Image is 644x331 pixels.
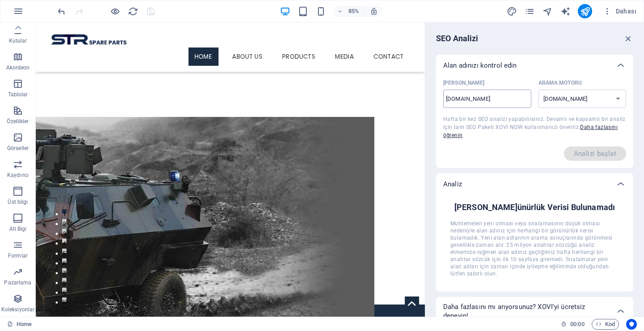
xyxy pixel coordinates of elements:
i: Sayfayı yeniden yükleyin [128,6,138,17]
span: Hafta bir kez SEO analizi yapabilirsiniz. Devamlı ve kapsamlı bir analiz için tam SEO Paketi XOVI... [443,116,626,138]
p: Pazarlama [4,279,31,286]
p: Alt Bigi [9,225,27,232]
button: 85% [333,6,365,17]
input: [PERSON_NAME] [443,92,531,106]
i: AI Writer [560,6,571,17]
p: Analiz [443,180,462,189]
button: 3 [31,243,36,248]
button: navigator [542,6,553,17]
button: 4 [31,254,36,259]
select: Arama Motoru [538,90,627,108]
p: Alan adınızı kontrol edin [443,61,517,70]
button: 8 [31,301,36,305]
h6: [PERSON_NAME]ünürlük Verisi Bulunamadı [454,202,615,213]
button: text_generator [560,6,571,17]
div: Alan adınızı kontrol edin [436,55,633,76]
div: Image Slider [12,43,447,323]
div: Analiz [436,173,633,195]
span: Kod [596,319,615,330]
span: : [576,321,578,327]
button: 1 [31,219,36,224]
p: Üst bilgi [8,198,28,206]
p: [PERSON_NAME] [443,79,484,86]
i: Geri al: Elementleri sil (Ctrl+Z) [56,6,67,17]
i: Yeniden boyutlandırmada yakınlaştırma düzeyini seçilen cihaza uyacak şekilde otomatik olarak ayarla. [370,7,378,15]
p: Koleksiyonlar [1,306,34,313]
p: Görseller [7,145,29,152]
button: Kod [592,319,619,330]
h6: Oturum süresi [561,319,585,330]
i: Navigatör [542,6,553,17]
i: Tasarım (Ctrl+Alt+Y) [507,6,517,17]
button: 2 [31,231,36,236]
button: publish [578,4,592,18]
h6: 85% [347,6,361,17]
button: design [506,6,517,17]
span: 00 00 [570,319,584,330]
i: Sayfalar (Ctrl+Alt+S) [525,6,535,17]
p: Daha fazlasını mı arıyorsunuz? XOVI'yi ücretsiz deneyin! [443,302,610,320]
button: 6 [31,278,36,283]
span: Muhtemelen yeni olması veya sıralamasının düşük olması nedeniyle alan adınız için herhangi bir gö... [450,220,619,277]
p: Kutular [9,37,27,44]
p: Özellikler [7,118,29,125]
a: Seçimi iptal etmek için tıkla. Sayfaları açmak için çift tıkla [7,319,32,330]
button: reload [127,6,138,17]
button: 7 [31,289,36,294]
span: Dahası [603,7,636,16]
p: Kaydırıcı [7,172,29,179]
div: Daha fazlasını mı arıyorsunuz? XOVI'yi ücretsiz deneyin! [436,297,633,326]
p: Formlar [8,252,28,259]
button: Usercentrics [626,319,637,330]
button: undo [56,6,67,17]
button: Dahası [599,4,640,18]
i: Yayınla [580,6,590,17]
div: Alan adınızı kontrol edin [436,195,633,292]
button: 10 [31,324,36,329]
button: pages [524,6,535,17]
span: Bir sonraki analiz başlangıcı: Oct 8, 2025 5:33 PM. [564,146,627,161]
p: Tablolar [8,91,28,98]
button: 9 [31,312,36,317]
p: Akordeon [6,64,30,71]
h6: SEO Analizi [436,33,479,44]
p: Bölgenizle eşleşen arama motorunu seçin. [538,79,582,86]
button: 5 [31,266,36,271]
div: Alan adınızı kontrol edin [436,76,633,168]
